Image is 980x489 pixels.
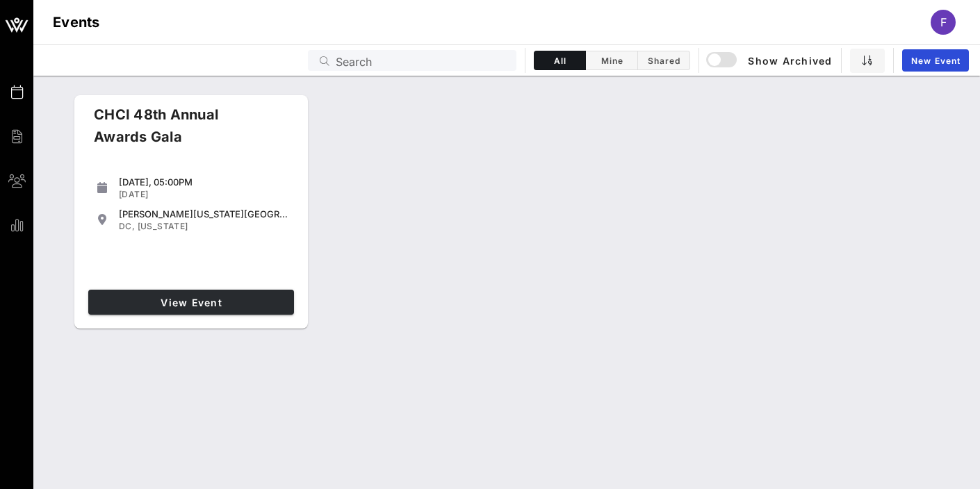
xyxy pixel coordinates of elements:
[638,51,690,70] button: Shared
[931,10,956,35] div: F
[708,52,832,69] span: Show Archived
[902,49,969,72] a: New Event
[138,221,188,231] span: [US_STATE]
[708,48,833,73] button: Show Archived
[88,290,294,315] a: View Event
[83,103,279,159] div: CHCI 48th Annual Awards Gala
[534,51,586,70] button: All
[53,11,100,33] h1: Events
[94,297,288,308] span: View Event
[119,189,288,200] div: [DATE]
[543,56,577,66] span: All
[910,56,961,66] span: New Event
[119,221,135,231] span: DC,
[594,56,629,66] span: Mine
[940,15,947,29] span: F
[586,51,638,70] button: Mine
[119,208,288,219] div: [PERSON_NAME][US_STATE][GEOGRAPHIC_DATA]
[119,176,288,188] div: [DATE], 05:00PM
[646,56,681,66] span: Shared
